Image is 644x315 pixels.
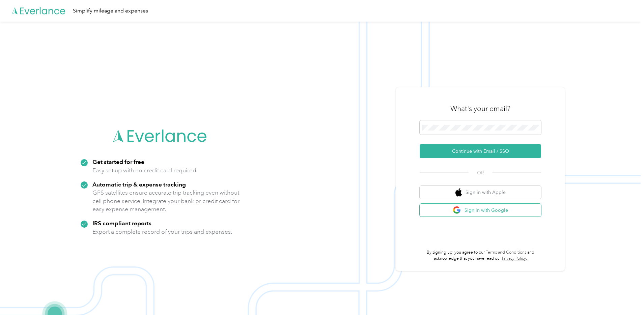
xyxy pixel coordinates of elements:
strong: Get started for free [92,158,144,165]
img: google logo [453,206,461,214]
p: Export a complete record of your trips and expenses. [92,228,232,236]
h3: What's your email? [450,104,510,113]
strong: IRS compliant reports [92,220,151,227]
button: Continue with Email / SSO [420,144,541,158]
strong: Automatic trip & expense tracking [92,181,186,188]
img: apple logo [455,188,462,197]
p: GPS satellites ensure accurate trip tracking even without cell phone service. Integrate your bank... [92,189,240,213]
p: Easy set up with no credit card required [92,166,196,175]
a: Terms and Conditions [486,250,526,255]
button: google logoSign in with Google [420,204,541,217]
span: OR [469,169,492,176]
div: Simplify mileage and expenses [73,7,148,15]
button: apple logoSign in with Apple [420,186,541,199]
p: By signing up, you agree to our and acknowledge that you have read our . [420,250,541,261]
a: Privacy Policy [502,256,526,261]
